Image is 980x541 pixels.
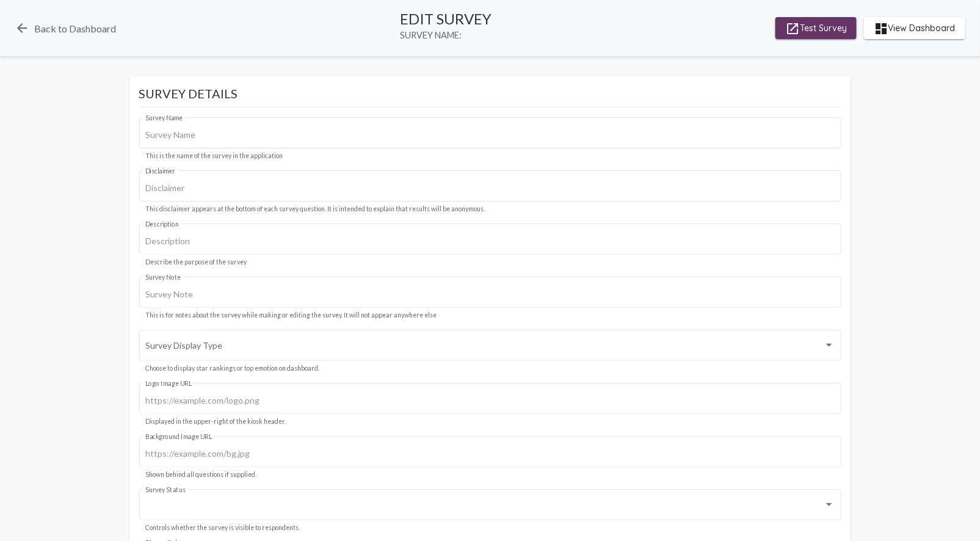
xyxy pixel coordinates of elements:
[145,471,256,479] mat-hint: Shown behind all questions if supplied.
[145,525,300,532] mat-hint: Controls whether the survey is visible to respondents.
[139,86,841,107] mat-card-title: Survey Details
[874,21,888,36] mat-icon: dashboard
[145,418,286,426] mat-hint: Displayed in the upper-right of the kiosk header.
[785,17,847,39] span: Test Survey
[15,21,29,35] mat-icon: arrow_back
[145,365,319,372] mat-hint: Choose to display star rankings or top emotion on dashboard.
[785,21,800,36] mat-icon: launch
[874,17,956,39] span: View Dashboard
[145,236,835,246] input: Description
[400,30,492,40] span: Survey Name:
[145,259,247,266] mat-hint: Describe the purpose of the survey
[145,289,835,299] input: Survey Note
[15,21,116,35] a: Back to Dashboard
[145,206,485,213] mat-hint: This disclaimer appears at the bottom of each survey question. It is intended to explain that res...
[145,130,835,140] input: Survey Name
[145,153,283,160] mat-hint: This is the name of the survey in the application
[864,17,965,39] button: View Dashboard
[775,17,857,39] button: Test Survey
[145,312,437,319] mat-hint: This is for notes about the survey while making or editing the survey. It will not appear anywher...
[145,183,835,193] input: Disclaimer
[400,10,492,27] div: Edit Survey
[145,396,835,405] input: https://example.com/logo.png
[145,449,835,459] input: https://example.com/bg.jpg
